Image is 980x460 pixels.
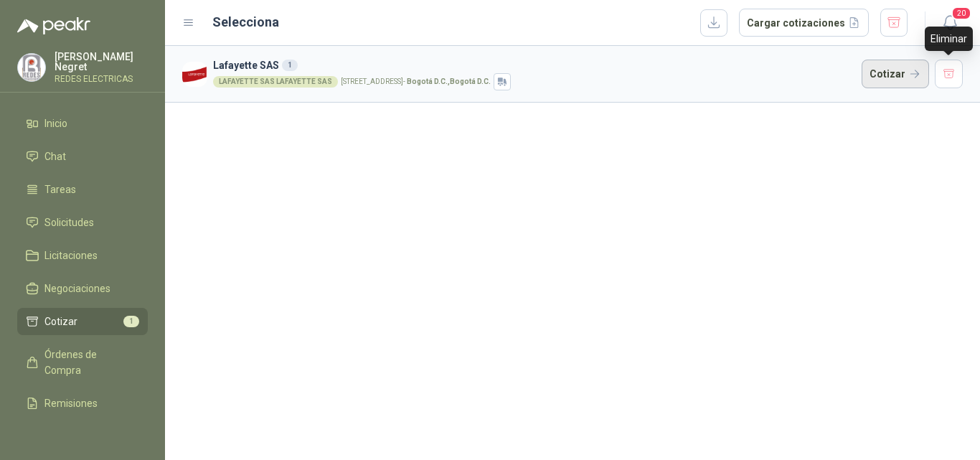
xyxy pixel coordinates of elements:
span: Licitaciones [44,248,98,263]
a: Configuración [17,423,148,450]
img: Logo peakr [17,17,90,34]
a: Solicitudes [17,209,148,236]
a: Órdenes de Compra [17,341,148,384]
a: Licitaciones [17,242,148,269]
a: Inicio [17,110,148,137]
button: Cargar cotizaciones [739,9,869,37]
h2: Selecciona [212,12,279,32]
span: 1 [123,316,139,327]
div: LAFAYETTE SAS LAFAYETTE SAS [213,76,338,88]
a: Remisiones [17,390,148,417]
a: Cotizar1 [17,308,148,335]
span: Cotizar [44,314,77,329]
p: [PERSON_NAME] Negret [55,52,148,72]
span: Chat [44,149,66,164]
a: Tareas [17,176,148,203]
span: Tareas [44,182,76,197]
h3: Lafayette SAS [213,57,856,73]
img: Company Logo [182,62,207,87]
span: Solicitudes [44,215,94,230]
strong: Bogotá D.C. , Bogotá D.C. [407,78,491,85]
span: Órdenes de Compra [44,347,134,378]
a: Chat [17,143,148,170]
img: Company Logo [18,54,45,81]
span: Inicio [44,116,67,131]
button: 20 [937,10,963,36]
div: 1 [282,60,298,71]
p: REDES ELECTRICAS [55,75,148,83]
button: Cotizar [862,60,929,88]
p: [STREET_ADDRESS] - [341,78,491,85]
span: Negociaciones [44,281,110,296]
span: 20 [951,6,971,20]
span: Remisiones [44,395,98,411]
a: Negociaciones [17,275,148,302]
